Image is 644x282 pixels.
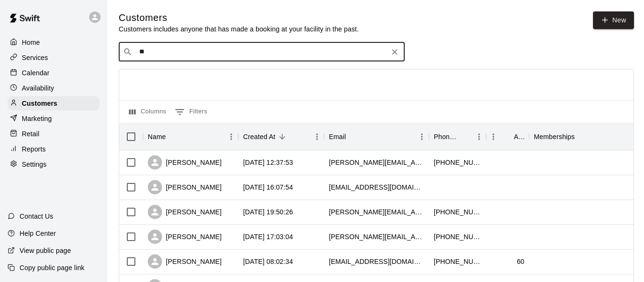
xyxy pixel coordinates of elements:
[486,123,529,150] div: Age
[143,123,238,150] div: Name
[20,246,71,255] p: View public page
[22,99,57,108] p: Customers
[8,142,100,156] a: Reports
[148,230,222,244] div: [PERSON_NAME]
[434,207,481,217] div: +17037322530
[434,158,481,167] div: +17034726221
[329,207,424,217] div: brock.jason@gmail.com
[329,158,424,167] div: jodi.zand@gmail.com
[534,123,575,150] div: Memberships
[119,11,359,24] h5: Customers
[276,130,289,143] button: Sort
[8,111,100,126] a: Marketing
[8,81,100,95] a: Availability
[472,130,486,144] button: Menu
[22,83,54,93] p: Availability
[22,38,40,47] p: Home
[148,155,222,170] div: [PERSON_NAME]
[514,123,524,150] div: Age
[243,232,293,242] div: 2025-09-24 17:03:04
[22,53,48,62] p: Services
[224,130,238,144] button: Menu
[593,11,634,29] a: New
[329,232,424,242] div: smith.spencer@gmail.com
[148,254,222,269] div: [PERSON_NAME]
[486,130,501,144] button: Menu
[148,123,166,150] div: Name
[310,130,324,144] button: Menu
[329,123,346,150] div: Email
[127,104,169,120] button: Select columns
[434,123,459,150] div: Phone Number
[243,207,293,217] div: 2025-09-24 19:50:26
[20,211,53,221] p: Contact Us
[22,114,52,123] p: Marketing
[243,182,293,192] div: 2025-09-26 16:07:54
[415,130,429,144] button: Menu
[329,182,424,192] div: terrimiles12@gmail.com
[243,158,293,167] div: 2025-09-27 12:37:53
[8,96,100,111] a: Customers
[22,160,47,169] p: Settings
[429,123,486,150] div: Phone Number
[346,130,359,143] button: Sort
[459,130,472,143] button: Sort
[20,229,56,238] p: Help Center
[434,232,481,242] div: +12152190339
[501,130,514,143] button: Sort
[329,257,424,266] div: mecartersr1@gmail.com
[8,50,100,65] a: Services
[148,180,222,194] div: [PERSON_NAME]
[517,257,524,266] div: 60
[434,257,481,266] div: +12022808631
[148,205,222,219] div: [PERSON_NAME]
[243,123,276,150] div: Created At
[119,42,405,61] div: Search customers by name or email
[238,123,324,150] div: Created At
[243,257,293,266] div: 2025-09-23 08:02:34
[22,129,40,139] p: Retail
[8,157,100,171] a: Settings
[22,144,46,154] p: Reports
[173,104,210,120] button: Show filters
[20,263,84,272] p: Copy public page link
[8,127,100,141] a: Retail
[8,35,100,50] a: Home
[324,123,429,150] div: Email
[22,68,50,78] p: Calendar
[166,130,179,143] button: Sort
[388,45,401,59] button: Clear
[575,130,588,143] button: Sort
[119,24,359,34] p: Customers includes anyone that has made a booking at your facility in the past.
[8,66,100,80] a: Calendar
